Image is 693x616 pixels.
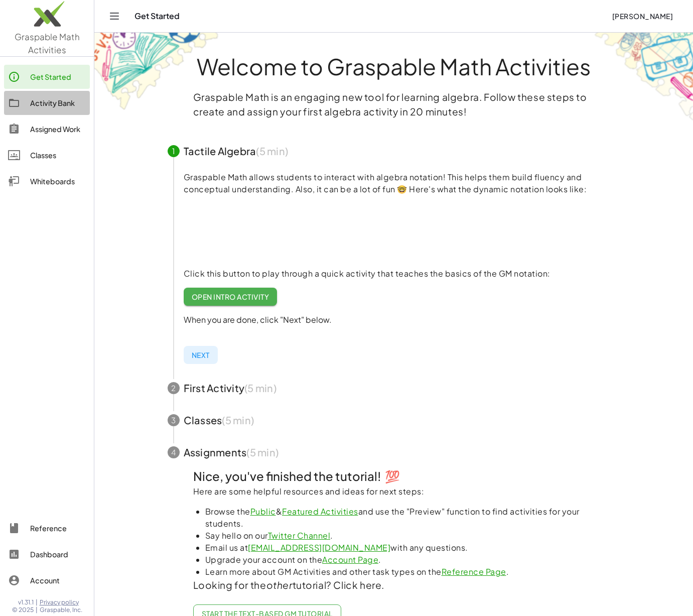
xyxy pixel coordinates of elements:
img: get-started-bg-ul-Ceg4j33I.png [94,32,220,111]
a: Reference [4,516,90,540]
span: © 2025 [12,606,34,614]
p: Here are some helpful resources and ideas for next steps: [193,485,595,498]
h5: Nice, you've finished the tutorial! [193,468,595,484]
a: Privacy policy [40,598,82,606]
a: Whiteboards [4,169,90,193]
span: Next [192,350,210,359]
p: Graspable Math is an engaging new tool for learning algebra. Follow these steps to create and ass... [193,90,595,119]
a: Account [4,568,90,592]
button: 4Assignments(5 min) [156,436,632,468]
button: Toggle navigation [106,8,122,24]
div: Get Started [30,71,86,83]
span: v1.31.1 [18,598,34,606]
a: Dashboard [4,542,90,566]
p: Graspable Math allows students to interact with algebra notation! This helps them build fluency a... [184,171,620,195]
button: [PERSON_NAME] [604,7,681,25]
a: Classes [4,143,90,167]
div: Dashboard [30,548,86,560]
span: 💯 [385,468,400,483]
div: Reference [30,522,86,534]
span: Open Intro Activity [192,292,269,301]
p: Click this button to play through a quick activity that teaches the basics of the GM notation: [184,268,620,280]
span: Graspable, Inc. [40,606,82,614]
p: Looking for the tutorial? Click here. [193,578,595,592]
li: Say hello on our . [205,530,595,542]
div: 1 [168,145,180,157]
a: [EMAIL_ADDRESS][DOMAIN_NAME] [248,542,390,553]
span: [PERSON_NAME] [612,12,673,21]
div: Classes [30,149,86,161]
a: Open Intro Activity [184,288,278,306]
li: Browse the & and use the "Preview" function to find activities for your students. [205,506,595,530]
a: Public [250,506,276,517]
div: Assigned Work [30,123,86,135]
a: Account Page [322,554,378,565]
a: Activity Bank [4,91,90,115]
a: Twitter Channel [268,530,331,541]
button: 3Classes(5 min) [156,404,632,436]
a: Get Started [4,65,90,89]
video: What is this? This is dynamic math notation. Dynamic math notation plays a central role in how Gr... [184,193,334,269]
p: When you are done, click "Next" below. [184,314,620,326]
div: Account [30,574,86,586]
div: Activity Bank [30,97,86,109]
a: Reference Page [442,566,506,577]
li: Upgrade your account on the . [205,554,595,566]
a: Featured Activities [282,506,358,517]
li: Learn more about GM Activities and other task types on the . [205,566,595,578]
em: other [266,579,293,591]
button: 1Tactile Algebra(5 min) [156,135,632,167]
span: | [36,598,38,606]
div: 2 [168,382,180,394]
a: Assigned Work [4,117,90,141]
button: 2First Activity(5 min) [156,372,632,404]
button: Next [184,346,218,364]
div: 3 [168,414,180,426]
div: Whiteboards [30,175,86,187]
div: 4 [168,446,180,458]
span: | [36,606,38,614]
li: Email us at with any questions. [205,542,595,554]
span: Graspable Math Activities [15,31,80,55]
h1: Welcome to Graspable Math Activities [149,55,639,78]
